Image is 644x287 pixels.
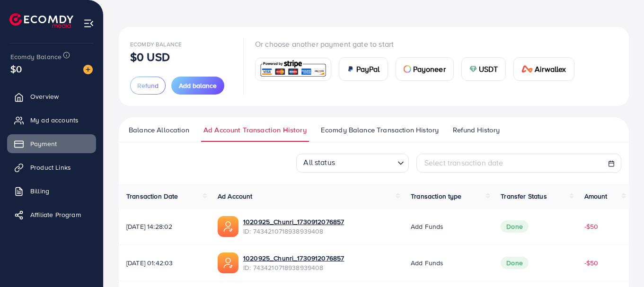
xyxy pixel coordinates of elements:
[396,57,454,81] a: cardPayoneer
[30,210,81,219] span: Affiliate Program
[30,163,71,172] span: Product Links
[203,125,307,135] span: Ad Account Transaction History
[301,155,337,170] span: All status
[584,258,599,268] span: -$50
[243,253,344,263] a: 1020925_Chunri_1730912076857
[411,258,443,268] span: Add funds
[258,59,328,79] img: card
[243,217,344,226] a: 1020925_Chunri_1730912076857
[7,158,96,177] a: Product Links
[218,216,238,237] img: ic-ads-acc.e4c84228.svg
[126,222,203,231] span: [DATE] 14:28:02
[347,65,354,73] img: card
[83,18,94,29] img: menu
[604,244,637,280] iframe: Chat
[10,52,62,61] span: Ecomdy Balance
[356,63,380,75] span: PayPal
[255,38,582,50] p: Or choose another payment gate to start
[453,125,500,135] span: Refund History
[83,65,93,74] img: image
[501,191,547,201] span: Transfer Status
[469,65,477,73] img: card
[129,125,189,135] span: Balance Allocation
[296,154,409,173] div: Search for option
[30,139,57,148] span: Payment
[255,58,331,81] a: card
[218,252,238,273] img: ic-ads-acc.e4c84228.svg
[126,191,178,201] span: Transaction Date
[137,81,159,90] span: Refund
[30,186,49,196] span: Billing
[7,182,96,200] a: Billing
[9,13,73,28] img: logo
[10,62,22,76] span: $0
[584,222,599,231] span: -$50
[130,77,166,95] button: Refund
[243,263,344,272] span: ID: 7434210718938939408
[243,226,344,236] span: ID: 7434210718938939408
[584,191,608,201] span: Amount
[130,51,170,62] p: $0 USD
[7,205,96,224] a: Affiliate Program
[501,220,529,233] span: Done
[218,191,253,201] span: Ad Account
[411,222,443,231] span: Add funds
[7,134,96,153] a: Payment
[321,125,439,135] span: Ecomdy Balance Transaction History
[7,111,96,130] a: My ad accounts
[130,40,182,48] span: Ecomdy Balance
[171,77,224,95] button: Add balance
[404,65,411,73] img: card
[501,257,529,269] span: Done
[461,57,506,81] a: cardUSDT
[479,63,498,75] span: USDT
[424,157,503,168] span: Select transaction date
[179,81,217,90] span: Add balance
[521,65,533,73] img: card
[126,258,203,268] span: [DATE] 01:42:03
[411,191,462,201] span: Transaction type
[30,92,59,101] span: Overview
[338,155,394,170] input: Search for option
[339,57,388,81] a: cardPayPal
[535,63,566,75] span: Airwallex
[513,57,574,81] a: cardAirwallex
[7,87,96,106] a: Overview
[30,115,79,125] span: My ad accounts
[413,63,446,75] span: Payoneer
